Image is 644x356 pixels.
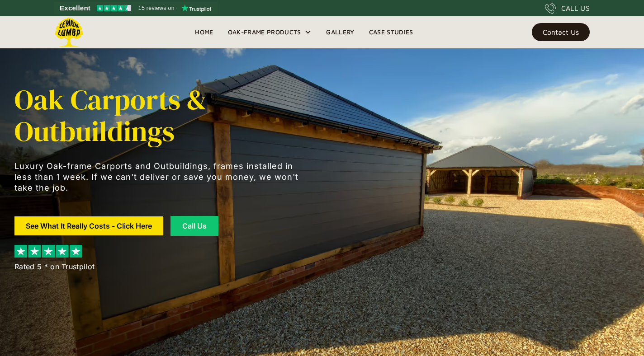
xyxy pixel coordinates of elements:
img: Trustpilot 4.5 stars [97,5,131,11]
a: Contact Us [532,23,590,41]
div: CALL US [561,3,590,14]
div: Rated 5 * on Trustpilot [14,261,95,272]
div: Call Us [182,222,207,230]
div: Oak-Frame Products [228,27,301,37]
a: Call Us [170,216,218,236]
a: Gallery [319,25,361,39]
span: Excellent [60,3,90,14]
a: See What It Really Costs - Click Here [14,216,163,235]
p: Luxury Oak-frame Carports and Outbuildings, frames installed in less than 1 week. If we can't del... [14,161,304,193]
div: Contact Us [543,29,579,35]
h1: Oak Carports & Outbuildings [14,84,304,147]
img: Trustpilot logo [181,5,211,12]
a: Case Studies [362,25,421,39]
a: See Lemon Lumba reviews on Trustpilot [54,2,218,14]
a: Home [188,25,220,39]
a: CALL US [545,3,590,14]
div: Oak-Frame Products [221,16,319,48]
span: 15 reviews on [138,3,175,14]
